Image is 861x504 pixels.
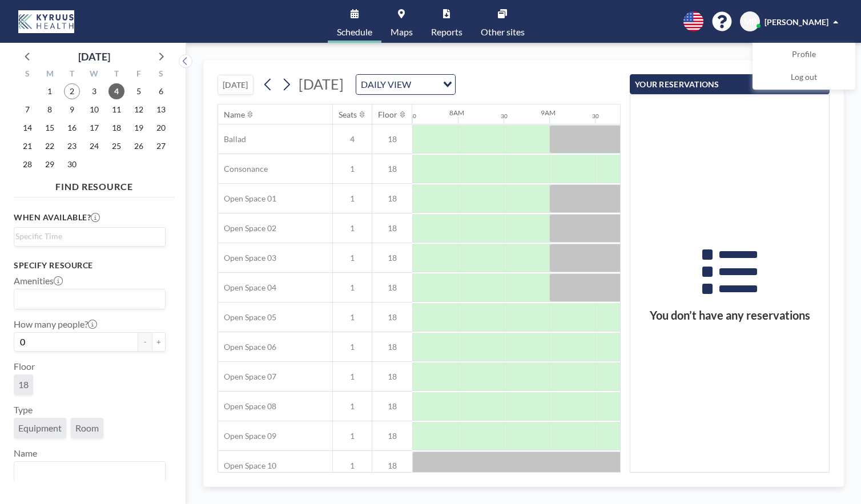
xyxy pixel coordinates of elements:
span: Room [75,422,99,434]
div: 9AM [541,108,556,117]
span: Tuesday, September 16, 2025 [64,120,80,136]
span: 18 [372,461,412,471]
input: Search for option [415,77,436,92]
div: F [127,67,150,82]
span: Reports [431,27,462,37]
span: [PERSON_NAME] [765,17,828,27]
span: 18 [372,401,412,412]
span: Consonance [218,164,268,174]
div: Search for option [14,462,165,481]
span: Maps [391,27,413,37]
button: [DATE] [218,75,254,95]
span: Tuesday, September 2, 2025 [64,83,80,99]
span: 18 [372,312,412,322]
span: Profile [792,49,816,61]
span: Sunday, September 14, 2025 [19,120,35,136]
span: Ballad [218,134,246,144]
div: T [61,67,83,82]
span: Monday, September 15, 2025 [42,120,58,136]
div: Search for option [14,228,165,245]
div: S [150,67,172,82]
span: [DATE] [299,75,344,92]
div: [DATE] [78,49,110,64]
div: 8AM [449,108,464,117]
span: 1 [333,431,372,441]
span: Equipment [18,422,62,434]
span: Monday, September 29, 2025 [42,156,58,172]
span: 1 [333,253,372,263]
span: 1 [333,372,372,382]
div: Seats [339,110,357,120]
label: Name [14,447,37,459]
input: Search for option [15,464,159,479]
span: Log out [791,72,817,83]
span: Open Space 05 [218,312,276,322]
span: Thursday, September 4, 2025 [108,83,124,99]
div: Search for option [356,75,455,94]
h3: Specify resource [14,260,166,271]
span: Sunday, September 7, 2025 [19,102,35,118]
span: 4 [333,134,372,144]
span: DAILY VIEW [359,77,413,92]
span: 1 [333,401,372,412]
span: 18 [18,379,29,390]
div: W [83,67,106,82]
span: 18 [372,223,412,233]
a: Profile [753,43,855,66]
span: MB [744,17,757,27]
span: Open Space 02 [218,223,276,233]
span: Other sites [481,27,525,37]
span: Open Space 10 [218,461,276,471]
span: Schedule [337,27,372,37]
span: Open Space 01 [218,193,276,204]
span: 1 [333,461,372,471]
span: Open Space 04 [218,283,276,293]
span: Friday, September 26, 2025 [131,138,147,154]
input: Search for option [15,230,159,243]
div: T [105,67,127,82]
h3: You don’t have any reservations [630,308,829,322]
span: 1 [333,342,372,352]
button: YOUR RESERVATIONS [630,74,830,94]
span: Open Space 06 [218,342,276,352]
div: S [17,67,39,82]
span: Wednesday, September 17, 2025 [86,120,102,136]
span: Open Space 09 [218,431,276,441]
span: 1 [333,164,372,174]
span: 18 [372,431,412,441]
div: M [39,67,61,82]
span: Sunday, September 28, 2025 [19,156,35,172]
span: Tuesday, September 9, 2025 [64,102,80,118]
span: 18 [372,164,412,174]
span: Saturday, September 20, 2025 [153,120,169,136]
span: 1 [333,223,372,233]
label: Amenities [14,275,63,287]
div: Name [224,110,245,120]
button: - [138,332,152,352]
span: 18 [372,134,412,144]
span: 18 [372,253,412,263]
span: Saturday, September 27, 2025 [153,138,169,154]
span: Thursday, September 25, 2025 [108,138,124,154]
span: Friday, September 19, 2025 [131,120,147,136]
span: Open Space 08 [218,401,276,412]
div: 30 [409,112,416,120]
span: Thursday, September 18, 2025 [108,120,124,136]
span: 1 [333,312,372,322]
span: Wednesday, September 10, 2025 [86,102,102,118]
div: Floor [378,110,397,120]
span: Monday, September 22, 2025 [42,138,58,154]
span: Open Space 07 [218,372,276,382]
h4: FIND RESOURCE [14,176,175,192]
span: Friday, September 5, 2025 [131,83,147,99]
a: Log out [753,66,855,89]
img: organization-logo [18,10,74,33]
span: Monday, September 8, 2025 [42,102,58,118]
div: Search for option [14,289,165,309]
span: Wednesday, September 24, 2025 [86,138,102,154]
input: Search for option [15,292,159,307]
span: Open Space 03 [218,253,276,263]
span: Sunday, September 21, 2025 [19,138,35,154]
span: Saturday, September 13, 2025 [153,102,169,118]
label: Floor [14,361,35,372]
